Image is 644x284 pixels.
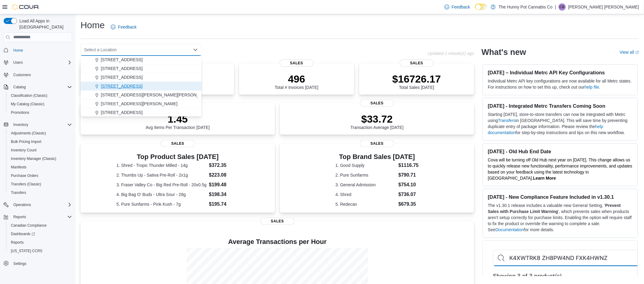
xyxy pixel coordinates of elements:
span: Bulk Pricing Import [11,139,41,144]
span: Feedback [452,4,470,10]
a: Canadian Compliance [8,222,49,229]
button: Customers [1,70,74,79]
dt: 5. Pure Sunfarms - Pink Kush - 7g [117,201,207,207]
span: [STREET_ADDRESS] [101,110,143,116]
dt: 1. Good Supply [336,162,396,168]
span: Sales [161,140,195,147]
a: Inventory Manager (Classic) [8,155,59,162]
button: Purchase Orders [6,171,74,180]
span: Reports [11,240,24,245]
span: Transfers [8,189,72,196]
div: Transaction Average [DATE] [350,113,404,130]
button: Classification (Classic) [6,91,74,100]
a: Inventory Count [8,147,39,154]
dd: $199.48 [209,181,239,188]
a: [US_STATE] CCRS [8,247,45,255]
span: [STREET_ADDRESS][PERSON_NAME][PERSON_NAME] [101,92,212,98]
button: [STREET_ADDRESS] [80,82,202,91]
span: Sales [261,218,294,225]
span: Promotions [11,110,29,115]
span: Transfers [11,190,26,195]
a: Home [11,47,25,54]
span: [US_STATE] CCRS [11,248,42,253]
span: Settings [11,259,72,267]
span: Adjustments (Classic) [8,130,72,137]
h2: What's new [481,47,526,57]
button: Home [1,46,74,55]
span: Home [11,46,72,54]
span: Reports [13,215,26,219]
span: Purchase Orders [8,172,72,179]
button: Inventory [1,120,74,129]
p: The v1.30.1 release includes a valuable new General Setting, ' ', which prevents sales when produ... [488,202,633,233]
h3: Top Product Sales [DATE] [117,153,239,161]
button: Inventory Count [6,146,74,154]
button: Reports [6,238,74,247]
p: Individual Metrc API key configurations are now available for all Metrc states. For instructions ... [488,78,633,90]
span: CB [560,3,565,11]
a: My Catalog (Classic) [8,100,47,108]
span: Purchase Orders [11,173,38,178]
span: Load All Apps in [GEOGRAPHIC_DATA] [17,18,72,30]
span: Reports [11,213,72,221]
h3: [DATE] – Individual Metrc API Key Configurations [488,69,633,76]
span: Transfers (Classic) [11,182,41,187]
p: 496 [275,73,318,85]
span: Inventory [11,121,72,128]
span: Canadian Compliance [11,223,47,228]
span: Transfers (Classic) [8,181,72,188]
span: Dashboards [8,230,72,238]
button: Users [1,58,74,67]
nav: Complex example [4,43,72,284]
button: [STREET_ADDRESS] [80,108,202,117]
h3: [DATE] - Old Hub End Date [488,148,633,154]
img: Cova [12,4,39,10]
span: Inventory Count [11,148,37,153]
dt: 2. Thumbs Up - Sativa Pre-Roll - 2x1g [117,172,207,178]
span: Adjustments (Classic) [11,131,46,136]
p: [PERSON_NAME] [PERSON_NAME] [568,3,639,11]
button: [STREET_ADDRESS] [80,64,202,73]
span: Inventory Count [8,147,72,154]
h3: [DATE] - New Compliance Feature Included in v1.30.1 [488,194,633,200]
dt: 2. Pure Sunfarms [336,172,396,178]
span: Catalog [13,85,26,90]
a: Promotions [8,109,32,116]
button: Transfers (Classic) [6,180,74,188]
button: My Catalog (Classic) [6,100,74,108]
span: Classification (Classic) [8,92,72,99]
div: Cameron Brown [559,3,566,11]
a: Transfers (Classic) [8,181,44,188]
span: [STREET_ADDRESS][PERSON_NAME] [101,101,178,107]
span: Manifests [8,164,72,171]
a: Transfers [8,189,28,196]
span: My Catalog (Classic) [8,100,72,108]
a: Learn More [533,176,556,181]
span: Customers [13,73,31,77]
p: $33.72 [350,113,404,125]
a: Dashboards [6,230,74,238]
button: [US_STATE] CCRS [6,247,74,255]
strong: Prevent Sales with Purchase Limit Warning [488,203,621,214]
span: Washington CCRS [8,247,72,255]
span: Inventory Manager (Classic) [8,155,72,162]
button: Canadian Compliance [6,221,74,230]
svg: External link [636,51,639,54]
span: Operations [11,201,72,208]
span: Manifests [11,165,26,170]
p: | [555,3,556,11]
p: Starting [DATE], store-to-store transfers can now be integrated with Metrc using in [GEOGRAPHIC_D... [488,111,633,136]
button: Settings [1,259,74,268]
span: Inventory Manager (Classic) [11,156,56,161]
dd: $679.35 [399,201,419,208]
a: Bulk Pricing Import [8,138,44,145]
dt: 3. General Admission [336,182,396,188]
div: Total # Invoices [DATE] [275,73,318,90]
button: Manifests [6,163,74,171]
p: Updated 1 minute(s) ago [428,51,474,56]
h1: Home [80,19,105,31]
a: Manifests [8,164,29,171]
span: Catalog [11,83,72,91]
dd: $223.08 [209,171,239,179]
button: Adjustments (Classic) [6,129,74,137]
